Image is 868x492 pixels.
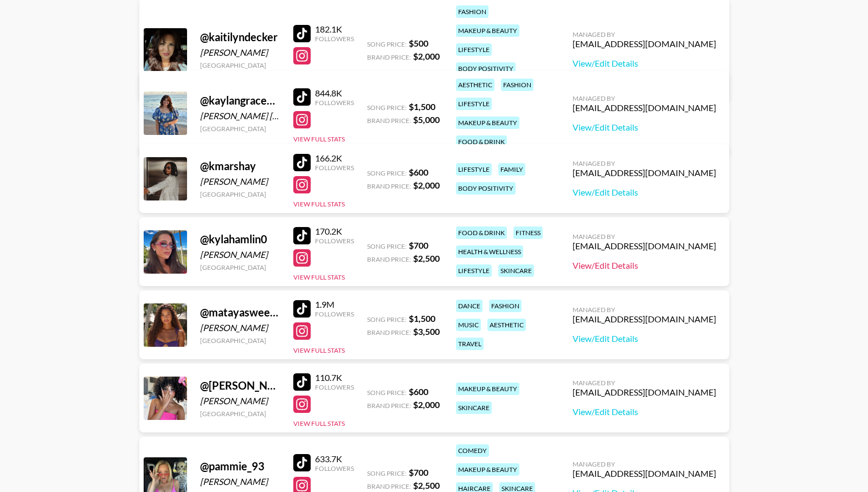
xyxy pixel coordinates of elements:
[367,328,411,336] span: Brand Price:
[315,464,354,472] div: Followers
[367,103,407,112] span: Song Price:
[456,79,494,91] div: aesthetic
[413,51,440,61] strong: $ 2,000
[573,167,716,178] div: [EMAIL_ADDRESS][DOMAIN_NAME]
[200,379,280,392] div: @ [PERSON_NAME].[PERSON_NAME]
[413,180,440,190] strong: $ 2,000
[573,38,716,49] div: [EMAIL_ADDRESS][DOMAIN_NAME]
[456,116,519,129] div: makeup & beauty
[456,98,492,110] div: lifestyle
[573,333,716,344] a: View/Edit Details
[573,159,716,167] div: Managed By
[573,460,716,468] div: Managed By
[200,263,280,271] div: [GEOGRAPHIC_DATA]
[315,153,354,164] div: 166.2K
[200,30,280,44] div: @ kaitilyndecker
[409,101,435,112] strong: $ 1,500
[200,159,280,173] div: @ kmarshay
[409,467,428,477] strong: $ 700
[315,24,354,35] div: 182.1K
[498,264,534,277] div: skincare
[456,264,492,277] div: lifestyle
[409,313,435,323] strong: $ 1,500
[200,249,280,260] div: [PERSON_NAME]
[293,200,345,208] button: View Full Stats
[573,406,716,417] a: View/Edit Details
[409,38,428,48] strong: $ 500
[456,163,492,176] div: lifestyle
[293,419,345,428] button: View Full Stats
[456,135,507,148] div: food & drink
[200,410,280,418] div: [GEOGRAPHIC_DATA]
[200,190,280,198] div: [GEOGRAPHIC_DATA]
[367,389,407,397] span: Song Price:
[413,326,440,336] strong: $ 3,500
[456,226,507,239] div: food & drink
[200,396,280,406] div: [PERSON_NAME]
[456,300,483,312] div: dance
[200,322,280,333] div: [PERSON_NAME]
[315,35,354,43] div: Followers
[200,232,280,246] div: @ kylahamlin0
[293,135,345,143] button: View Full Stats
[367,482,411,490] span: Brand Price:
[573,468,716,479] div: [EMAIL_ADDRESS][DOMAIN_NAME]
[573,102,716,113] div: [EMAIL_ADDRESS][DOMAIN_NAME]
[315,299,354,310] div: 1.9M
[413,114,440,125] strong: $ 5,000
[498,163,525,176] div: family
[315,310,354,318] div: Followers
[456,383,519,395] div: makeup & beauty
[456,5,488,18] div: fashion
[413,480,440,490] strong: $ 2,500
[367,242,407,250] span: Song Price:
[315,88,354,99] div: 844.8K
[315,164,354,172] div: Followers
[315,372,354,383] div: 110.7K
[573,187,716,198] a: View/Edit Details
[409,386,428,397] strong: $ 600
[367,182,411,190] span: Brand Price:
[315,237,354,245] div: Followers
[293,273,345,281] button: View Full Stats
[367,116,411,125] span: Brand Price:
[573,387,716,398] div: [EMAIL_ADDRESS][DOMAIN_NAME]
[200,176,280,187] div: [PERSON_NAME]
[409,167,428,177] strong: $ 600
[489,300,522,312] div: fashion
[501,79,533,91] div: fashion
[200,94,280,107] div: @ kaylangracehedenskog
[456,444,489,457] div: comedy
[573,122,716,133] a: View/Edit Details
[513,226,543,239] div: fitness
[367,402,411,410] span: Brand Price:
[367,53,411,61] span: Brand Price:
[573,232,716,241] div: Managed By
[409,240,428,250] strong: $ 700
[315,99,354,107] div: Followers
[315,454,354,464] div: 633.7K
[200,306,280,319] div: @ matayasweeting
[200,61,280,69] div: [GEOGRAPHIC_DATA]
[200,111,280,121] div: [PERSON_NAME] [PERSON_NAME]
[200,476,280,487] div: [PERSON_NAME]
[315,226,354,237] div: 170.2K
[573,314,716,325] div: [EMAIL_ADDRESS][DOMAIN_NAME]
[456,43,492,56] div: lifestyle
[573,241,716,251] div: [EMAIL_ADDRESS][DOMAIN_NAME]
[487,319,526,331] div: aesthetic
[200,459,280,473] div: @ pammie_93
[456,319,481,331] div: music
[573,260,716,271] a: View/Edit Details
[367,315,407,323] span: Song Price:
[573,58,716,69] a: View/Edit Details
[573,30,716,38] div: Managed By
[456,463,519,476] div: makeup & beauty
[293,346,345,354] button: View Full Stats
[367,169,407,177] span: Song Price:
[413,253,440,263] strong: $ 2,500
[456,338,484,350] div: travel
[456,24,519,37] div: makeup & beauty
[573,306,716,314] div: Managed By
[573,94,716,102] div: Managed By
